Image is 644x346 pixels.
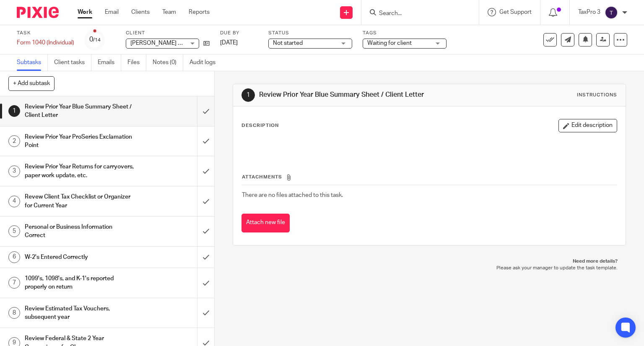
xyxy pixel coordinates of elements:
span: [PERSON_NAME] & [PERSON_NAME] [130,40,229,46]
button: Attach new file [241,214,290,232]
h1: 1099's, 1098's, and K-1's reported properly on return [25,272,134,294]
p: Description [241,122,279,129]
button: Edit description [558,119,617,132]
p: TaxPro 3 [578,8,600,16]
h1: Personal or Business Information Correct [25,221,134,242]
h1: Review Prior Year ProSeries Exclamation Point [25,131,134,152]
span: Attachments [242,175,282,179]
div: 2 [8,135,20,147]
div: 1 [8,105,20,117]
a: Notes (0) [153,54,183,71]
div: Instructions [577,92,617,98]
div: 4 [8,196,20,207]
span: Get Support [499,9,532,15]
a: Reports [189,8,210,16]
span: Not started [273,40,303,46]
button: + Add subtask [8,76,55,90]
input: Search [378,10,454,18]
div: 8 [8,307,20,319]
div: 7 [8,277,20,289]
a: Email [105,8,119,16]
div: Form 1040 (Individual) [17,39,74,47]
a: Client tasks [54,54,91,71]
h1: Revew Client Tax Checklist or Organizer for Current Year [25,191,134,212]
div: 0 [89,35,101,44]
h1: Review Prior Year Returns for carryovers, paper work update, etc. [25,160,134,182]
label: Tags [363,30,447,36]
a: Work [78,8,92,16]
a: Emails [98,54,121,71]
h1: Review Estimated Tax Vouchers, subsequent year [25,302,134,324]
div: 3 [8,165,20,177]
img: Pixie [17,7,59,18]
h1: W-2's Entered Correctly [25,251,134,263]
a: Files [127,54,146,71]
a: Clients [131,8,150,16]
span: There are no files attached to this task. [242,192,343,198]
img: svg%3E [605,6,618,19]
h1: Review Prior Year Blue Summary Sheet / Client Letter [25,101,134,122]
h1: Review Prior Year Blue Summary Sheet / Client Letter [259,90,447,99]
span: Waiting for client [367,40,412,46]
small: /14 [93,38,101,42]
a: Subtasks [17,54,48,71]
label: Task [17,30,74,36]
a: Audit logs [190,54,222,71]
div: 5 [8,225,20,237]
p: Please ask your manager to update the task template. [241,265,618,271]
label: Status [268,30,352,36]
span: [DATE] [220,40,238,46]
a: Team [162,8,176,16]
label: Client [126,30,210,36]
p: Need more details? [241,258,618,265]
div: 1 [241,88,255,102]
div: 6 [8,251,20,263]
label: Due by [220,30,258,36]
